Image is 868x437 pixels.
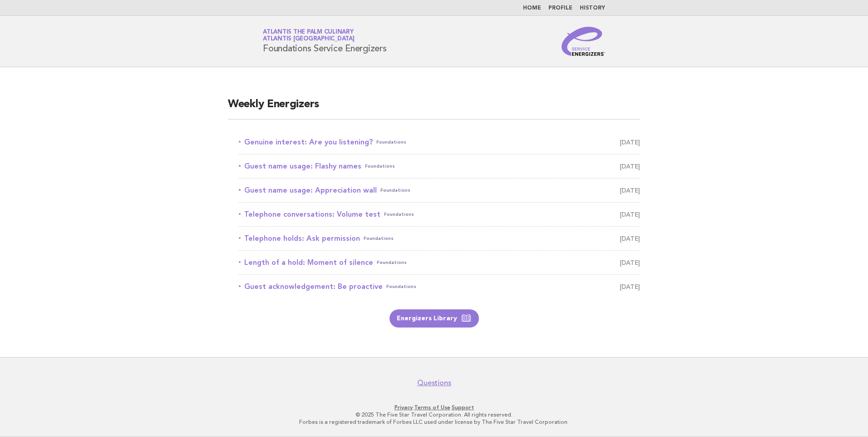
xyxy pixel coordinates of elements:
[620,184,640,197] span: [DATE]
[390,309,479,328] a: Energizers Library
[523,5,541,11] a: Home
[239,280,640,293] a: Guest acknowledgement: Be proactiveFoundations [DATE]
[364,232,394,245] span: Foundations
[239,160,640,173] a: Guest name usage: Flashy namesFoundations [DATE]
[239,184,640,197] a: Guest name usage: Appreciation wallFoundations [DATE]
[156,404,712,411] p: · ·
[384,208,414,221] span: Foundations
[620,280,640,293] span: [DATE]
[620,232,640,245] span: [DATE]
[620,136,640,149] span: [DATE]
[263,29,355,42] a: Atlantis The Palm CulinaryAtlantis [GEOGRAPHIC_DATA]
[414,404,450,411] a: Terms of Use
[380,184,410,197] span: Foundations
[156,411,712,418] p: © 2025 The Five Star Travel Corporation. All rights reserved.
[395,404,413,411] a: Privacy
[562,27,605,56] img: Service Energizers
[376,136,406,149] span: Foundations
[417,378,451,387] a: Questions
[386,280,416,293] span: Foundations
[580,5,605,11] a: History
[452,404,474,411] a: Support
[263,36,355,42] span: Atlantis [GEOGRAPHIC_DATA]
[239,232,640,245] a: Telephone holds: Ask permissionFoundations [DATE]
[365,160,395,173] span: Foundations
[263,30,387,53] h1: Foundations Service Energizers
[377,256,407,269] span: Foundations
[620,208,640,221] span: [DATE]
[239,256,640,269] a: Length of a hold: Moment of silenceFoundations [DATE]
[156,418,712,426] p: Forbes is a registered trademark of Forbes LLC used under license by The Five Star Travel Corpora...
[239,136,640,149] a: Genuine interest: Are you listening?Foundations [DATE]
[620,160,640,173] span: [DATE]
[620,256,640,269] span: [DATE]
[228,97,640,119] h2: Weekly Energizers
[548,5,572,11] a: Profile
[239,208,640,221] a: Telephone conversations: Volume testFoundations [DATE]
